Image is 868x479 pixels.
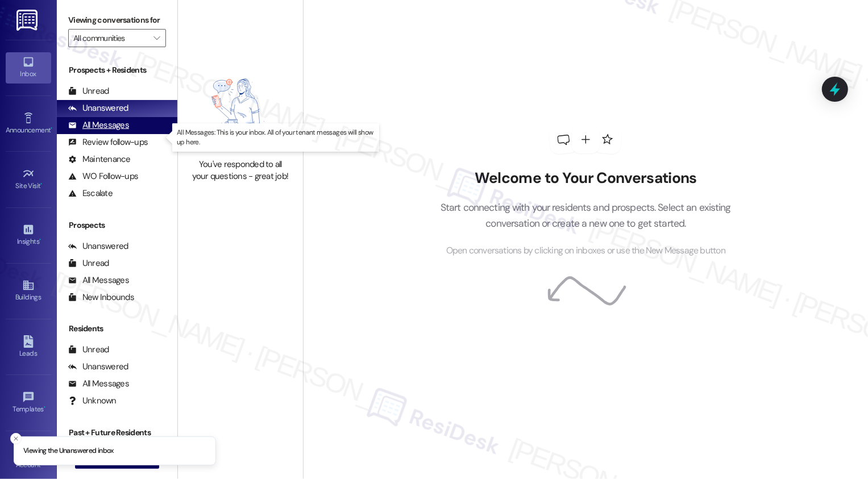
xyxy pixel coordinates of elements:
span: Open conversations by clicking on inboxes or use the New Message button [446,244,725,258]
i:  [153,34,160,43]
input: All communities [73,29,148,47]
div: All Messages [68,378,129,390]
p: All Messages: This is your inbox. All of your tenant messages will show up here. [177,128,375,147]
div: Past + Future Residents [57,427,177,439]
div: WO Follow-ups [68,170,138,182]
img: empty-state [190,57,290,153]
div: Unknown [68,395,117,407]
button: Close toast [10,433,22,444]
span: • [39,236,41,244]
div: Prospects + Residents [57,64,177,76]
div: All Messages [68,119,129,131]
a: Site Visit • [6,164,51,195]
div: Unanswered [68,102,128,114]
div: Unread [68,85,109,97]
a: Leads [6,332,51,363]
div: Unanswered [68,240,128,252]
div: New Inbounds [68,291,134,303]
a: Inbox [6,52,51,83]
div: Unread [68,257,109,269]
a: Buildings [6,276,51,306]
div: Review follow-ups [68,136,148,148]
label: Viewing conversations for [68,11,166,29]
span: • [41,180,43,188]
div: Maintenance [68,153,131,165]
a: Insights • [6,220,51,251]
p: Viewing the Unanswered inbox [23,446,114,456]
div: Escalate [68,188,113,199]
a: Templates • [6,388,51,418]
span: • [44,403,45,411]
span: • [51,124,52,132]
p: Start connecting with your residents and prospects. Select an existing conversation or create a n... [423,199,748,232]
div: Unanswered [68,361,128,373]
h2: Welcome to Your Conversations [423,169,748,188]
div: All Messages [68,274,129,286]
a: Account [6,443,51,474]
div: You've responded to all your questions - great job! [190,159,290,183]
img: ResiDesk Logo [16,10,40,31]
div: Residents [57,323,177,335]
div: Prospects [57,219,177,231]
div: Unread [68,344,109,356]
